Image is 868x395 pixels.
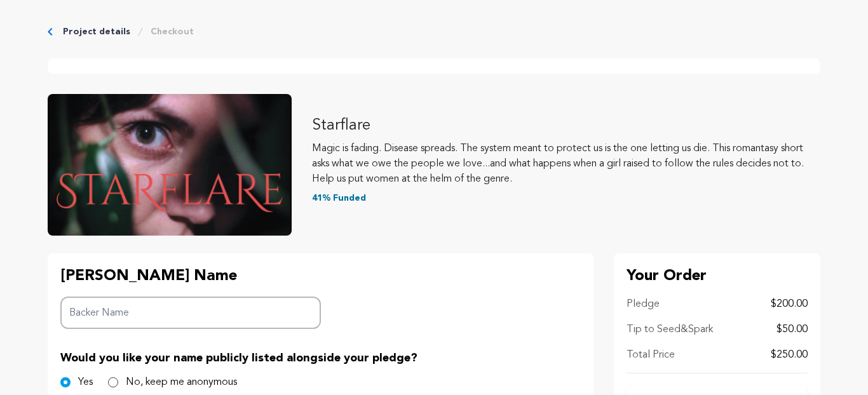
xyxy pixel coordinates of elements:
[312,192,820,204] p: 41% Funded
[78,375,93,390] label: Yes
[627,266,808,286] p: Your Order
[151,25,194,38] a: Checkout
[312,141,820,187] p: Magic is fading. Disease spreads. The system meant to protect us is the one letting us die. This ...
[126,375,237,390] label: No, keep me anonymous
[776,322,808,337] p: $50.00
[60,297,321,329] input: Backer Name
[627,347,675,363] p: Total Price
[771,297,808,312] p: $200.00
[60,349,581,367] p: Would you like your name publicly listed alongside your pledge?
[312,116,820,136] p: Starflare
[48,25,820,38] div: Breadcrumb
[48,94,292,236] img: Starflare image
[771,347,808,363] p: $250.00
[627,297,660,312] p: Pledge
[60,266,321,286] p: [PERSON_NAME] Name
[627,322,713,337] p: Tip to Seed&Spark
[63,25,130,38] a: Project details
